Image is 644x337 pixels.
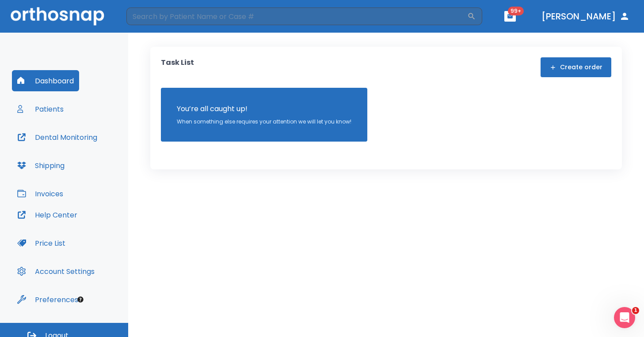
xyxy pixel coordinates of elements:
[12,183,69,204] button: Invoices
[614,307,635,328] iframe: Intercom live chat
[12,232,71,254] button: Price List
[12,70,79,91] button: Dashboard
[177,118,351,126] p: When something else requires your attention we will let you know!
[508,7,524,15] span: 99+
[161,57,194,77] p: Task List
[126,7,467,25] input: Search by Patient Name or Case #
[12,127,103,148] button: Dental Monitoring
[12,289,84,310] button: Preferences
[76,296,84,303] div: Tooltip anchor
[11,7,104,25] img: Orthosnap
[12,155,70,176] button: Shipping
[632,307,639,314] span: 1
[12,98,69,120] button: Patients
[541,57,611,77] button: Create order
[538,8,633,24] button: [PERSON_NAME]
[177,104,351,114] p: You’re all caught up!
[12,261,100,282] button: Account Settings
[12,204,83,225] button: Help Center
